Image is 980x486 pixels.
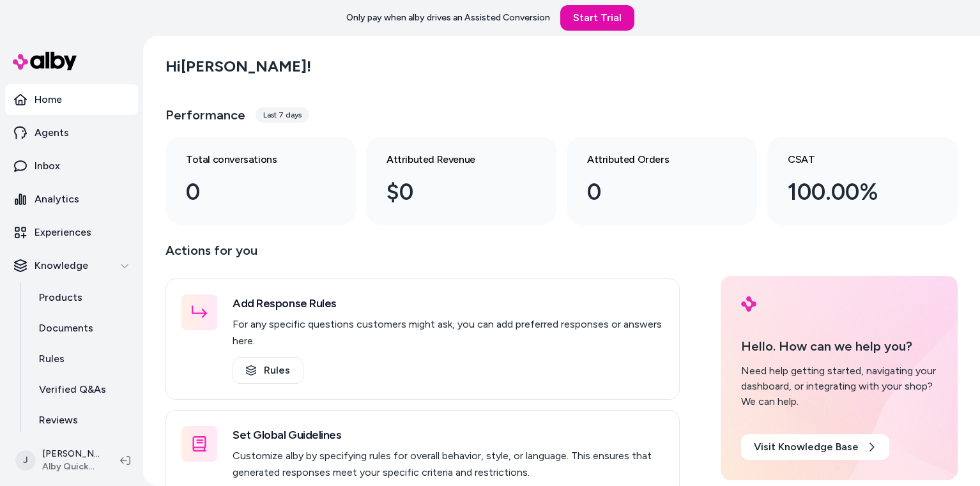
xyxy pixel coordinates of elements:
p: Knowledge [34,258,88,273]
a: Reviews [26,405,138,436]
div: Need help getting started, navigating your dashboard, or integrating with your shop? We can help. [741,363,937,409]
h3: CSAT [788,152,917,167]
img: alby Logo [13,52,77,70]
a: Agents [5,118,138,148]
h3: Set Global Guidelines [233,426,664,444]
img: alby Logo [741,296,756,312]
div: 0 [186,175,315,209]
p: [PERSON_NAME] [42,448,100,460]
a: CSAT 100.00% [767,137,958,225]
h3: Attributed Revenue [387,152,516,167]
h2: Hi [PERSON_NAME] ! [165,57,311,76]
p: Only pay when alby drives an Assisted Conversion [346,11,550,24]
a: Rules [233,357,303,384]
a: Documents [26,313,138,344]
a: Attributed Revenue $0 [366,137,556,225]
a: Analytics [5,184,138,215]
a: Verified Q&As [26,374,138,405]
a: Start Trial [560,5,634,31]
p: Products [39,290,82,305]
p: Verified Q&As [39,382,106,397]
a: Visit Knowledge Base [741,434,889,460]
div: Last 7 days [256,107,309,123]
a: Total conversations 0 [165,137,356,225]
p: Home [34,92,62,107]
p: Agents [34,125,69,140]
p: For any specific questions customers might ask, you can add preferred responses or answers here. [233,316,664,349]
div: 100.00% [788,175,917,209]
h3: Attributed Orders [587,152,716,167]
a: Home [5,84,138,115]
p: Documents [39,321,93,336]
p: Rules [39,351,65,367]
button: J[PERSON_NAME]Alby QuickStart Store [8,440,110,481]
a: Experiences [5,217,138,248]
h3: Add Response Rules [233,294,664,312]
p: Customize alby by specifying rules for overall behavior, style, or language. This ensures that ge... [233,448,664,481]
p: Actions for you [165,240,680,271]
a: Attributed Orders 0 [567,137,757,225]
p: Analytics [34,192,79,207]
span: J [15,450,36,471]
div: 0 [587,175,716,209]
button: Knowledge [5,250,138,281]
p: Experiences [34,225,91,240]
p: Hello. How can we help you? [741,337,937,356]
h3: Performance [165,106,245,124]
div: $0 [387,175,516,209]
span: Alby QuickStart Store [42,460,100,473]
a: Inbox [5,151,138,181]
p: Inbox [34,158,60,174]
h3: Total conversations [186,152,315,167]
p: Reviews [39,413,78,428]
a: Rules [26,344,138,374]
a: Products [26,282,138,313]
